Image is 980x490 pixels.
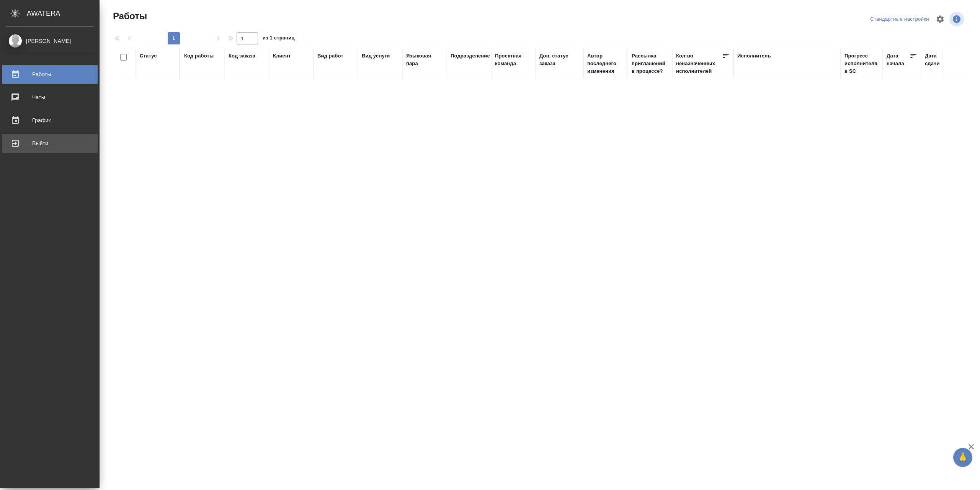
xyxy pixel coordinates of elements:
[6,37,94,45] div: [PERSON_NAME]
[362,52,390,60] div: Вид услуги
[2,88,98,107] a: Чаты
[451,52,490,60] div: Подразделение
[229,52,255,60] div: Код заказа
[27,6,100,21] div: AWATERA
[273,52,291,60] div: Клиент
[184,52,214,60] div: Код работы
[406,52,443,67] div: Языковая пара
[868,13,931,25] div: split button
[676,52,722,75] div: Кол-во неназначенных исполнителей
[737,52,771,60] div: Исполнитель
[140,52,157,60] div: Статус
[925,52,948,67] div: Дата сдачи
[6,115,94,126] div: График
[844,52,879,75] div: Прогресс исполнителя в SC
[317,52,343,60] div: Вид работ
[539,52,580,67] div: Доп. статус заказа
[495,52,532,67] div: Проектная команда
[953,448,972,467] button: 🙏
[949,12,965,26] span: Посмотреть информацию
[632,52,668,75] div: Рассылка приглашений в процессе?
[587,52,624,75] div: Автор последнего изменения
[263,33,295,44] span: из 1 страниц
[6,92,94,103] div: Чаты
[887,52,910,67] div: Дата начала
[111,10,147,22] span: Работы
[956,449,969,465] span: 🙏
[2,134,98,153] a: Выйти
[2,111,98,130] a: График
[6,138,94,149] div: Выйти
[6,69,94,80] div: Работы
[2,65,98,84] a: Работы
[931,10,949,28] span: Настроить таблицу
